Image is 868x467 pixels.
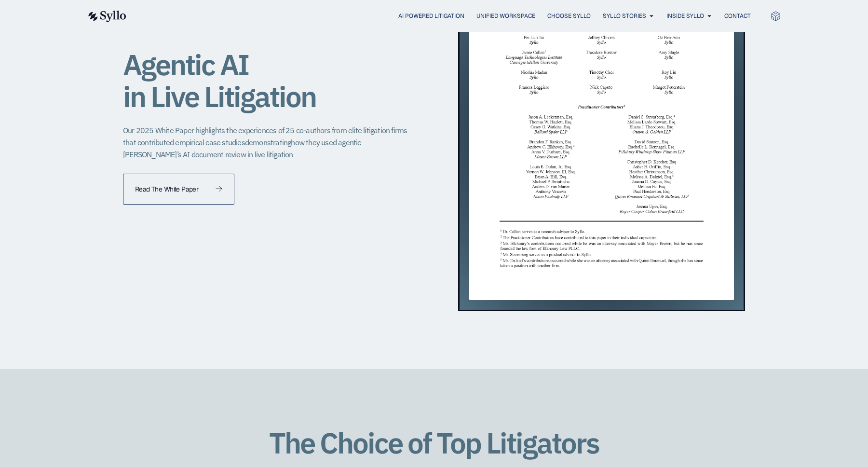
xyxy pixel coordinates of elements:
[603,12,646,20] a: Syllo Stories
[123,137,361,159] span: how they used agentic [PERSON_NAME]’s AI document review in live litigation
[245,137,291,147] span: demonstrating
[87,11,126,22] img: syllo
[476,12,535,20] a: Unified Workspace
[146,12,751,21] div: Menu Toggle
[724,12,751,20] a: Contact
[398,12,464,20] a: AI Powered Litigation
[666,12,704,20] a: Inside Syllo
[123,125,407,147] span: Our 2025 White Paper highlights the experiences of 25 co-authors from elite litigation firms that...
[123,174,234,205] a: Read The White Paper
[547,12,591,20] a: Choose Syllo
[135,186,198,192] span: Read The White Paper
[123,49,410,112] h1: Agentic AI in Live Litigation
[146,12,751,21] nav: Menu
[87,427,781,459] h1: The Choice of Top Litigators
